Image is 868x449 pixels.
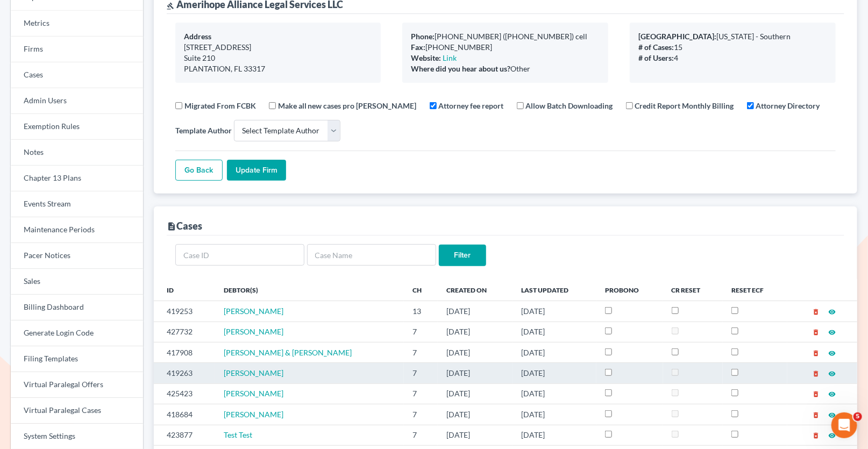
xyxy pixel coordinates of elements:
[167,2,174,10] i: gavel
[828,389,836,398] a: visibility
[11,114,143,140] a: Exemption Rules
[812,308,820,316] i: delete_forever
[828,348,836,357] a: visibility
[224,327,283,336] a: [PERSON_NAME]
[175,125,232,136] label: Template Author
[828,329,836,336] i: visibility
[411,42,600,53] div: [PHONE_NUMBER]
[167,222,176,231] i: description
[513,425,596,445] td: [DATE]
[438,425,513,445] td: [DATE]
[513,322,596,342] td: [DATE]
[224,410,283,419] a: [PERSON_NAME]
[278,100,417,111] label: Make all new cases pro [PERSON_NAME]
[175,244,304,266] input: Case ID
[439,100,504,111] label: Attorney fee report
[404,322,438,342] td: 7
[215,279,404,301] th: Debtor(s)
[663,279,723,301] th: CR Reset
[828,307,836,316] a: visibility
[175,160,223,181] a: Go Back
[638,32,716,41] b: [GEOGRAPHIC_DATA]:
[513,342,596,362] td: [DATE]
[404,404,438,425] td: 7
[224,430,252,439] a: Test Test
[154,342,215,362] td: 417908
[154,404,215,425] td: 418684
[11,243,143,269] a: Pacer Notices
[154,279,215,301] th: ID
[11,346,143,372] a: Filing Templates
[812,370,820,377] i: delete_forever
[307,244,436,266] input: Case Name
[513,301,596,322] td: [DATE]
[154,363,215,383] td: 419263
[638,31,827,42] div: [US_STATE] - Southern
[812,329,820,336] i: delete_forever
[404,383,438,404] td: 7
[812,410,820,419] a: delete_forever
[404,342,438,362] td: 7
[154,425,215,445] td: 423877
[812,348,820,357] a: delete_forever
[638,53,674,62] b: # of Users:
[411,32,435,41] b: Phone:
[184,42,373,53] div: [STREET_ADDRESS]
[723,279,787,301] th: Reset ECF
[411,63,600,74] div: Other
[812,390,820,398] i: delete_forever
[11,320,143,346] a: Generate Login Code
[828,370,836,377] i: visibility
[411,42,425,52] b: Fax:
[438,404,513,425] td: [DATE]
[154,301,215,322] td: 419253
[756,100,820,111] label: Attorney Directory
[224,368,283,377] a: [PERSON_NAME]
[831,412,857,438] iframe: Intercom live chat
[224,307,283,316] span: [PERSON_NAME]
[638,42,827,53] div: 15
[404,363,438,383] td: 7
[184,53,373,63] div: Suite 210
[438,363,513,383] td: [DATE]
[11,269,143,295] a: Sales
[404,425,438,445] td: 7
[411,53,441,62] b: Website:
[167,219,202,232] div: Cases
[812,368,820,377] a: delete_forever
[828,410,836,419] a: visibility
[11,372,143,398] a: Virtual Paralegal Offers
[812,389,820,398] a: delete_forever
[828,411,836,419] i: visibility
[184,63,373,74] div: PLANTATION, FL 33317
[438,322,513,342] td: [DATE]
[828,308,836,316] i: visibility
[812,307,820,316] a: delete_forever
[812,432,820,439] i: delete_forever
[853,412,862,421] span: 5
[11,140,143,166] a: Notes
[596,279,663,301] th: ProBono
[812,327,820,336] a: delete_forever
[11,295,143,320] a: Billing Dashboard
[404,279,438,301] th: Ch
[638,53,827,63] div: 4
[526,100,613,111] label: Allow Batch Downloading
[828,368,836,377] a: visibility
[513,404,596,425] td: [DATE]
[513,383,596,404] td: [DATE]
[184,32,211,41] b: Address
[828,390,836,398] i: visibility
[11,166,143,191] a: Chapter 13 Plans
[11,62,143,88] a: Cases
[224,348,352,357] a: [PERSON_NAME] & [PERSON_NAME]
[513,279,596,301] th: Last Updated
[812,411,820,419] i: delete_forever
[224,389,283,398] a: [PERSON_NAME]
